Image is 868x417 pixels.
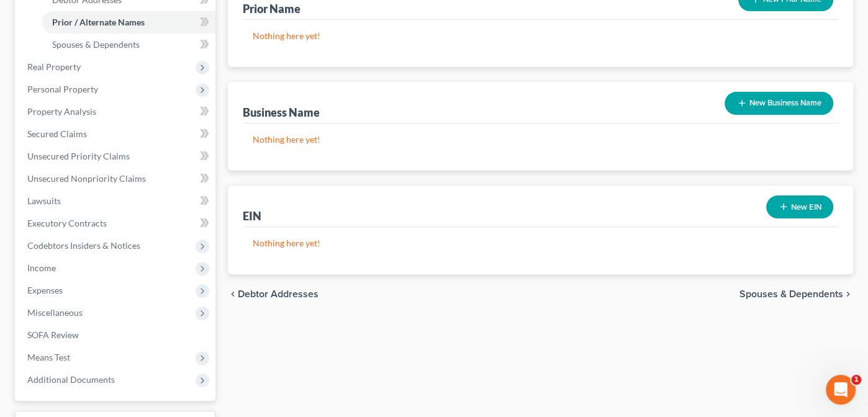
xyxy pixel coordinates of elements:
p: Nothing here yet! [253,30,829,42]
a: SOFA Review [17,324,215,346]
a: Unsecured Priority Claims [17,145,215,168]
span: Income [27,262,56,273]
span: Miscellaneous [27,307,83,318]
span: Means Test [27,352,70,362]
span: Spouses & Dependents [739,289,843,299]
span: 1 [851,375,861,385]
p: Nothing here yet! [253,237,829,249]
span: Personal Property [27,84,98,94]
span: Unsecured Priority Claims [27,151,130,161]
span: Lawsuits [27,195,61,206]
span: Prior / Alternate Names [52,17,145,27]
span: Real Property [27,61,81,72]
a: Property Analysis [17,101,215,123]
span: Executory Contracts [27,218,107,228]
span: Property Analysis [27,106,96,117]
div: EIN [243,208,261,223]
button: chevron_left Debtor Addresses [228,289,319,299]
span: Secured Claims [27,128,87,139]
div: Business Name [243,105,320,120]
button: New EIN [766,195,833,218]
span: Spouses & Dependents [52,39,140,50]
a: Lawsuits [17,190,215,212]
i: chevron_left [228,289,238,299]
i: chevron_right [843,289,853,299]
a: Spouses & Dependents [42,34,215,56]
p: Nothing here yet! [253,133,829,146]
iframe: Intercom live chat [826,375,856,405]
span: Debtor Addresses [238,289,319,299]
a: Prior / Alternate Names [42,11,215,34]
a: Unsecured Nonpriority Claims [17,168,215,190]
button: New Business Name [725,92,833,115]
span: Additional Documents [27,374,115,385]
div: Prior Name [243,1,301,16]
span: SOFA Review [27,330,79,340]
a: Secured Claims [17,123,215,145]
button: Spouses & Dependents chevron_right [739,289,853,299]
span: Codebtors Insiders & Notices [27,240,140,251]
span: Unsecured Nonpriority Claims [27,173,146,184]
span: Expenses [27,285,63,295]
a: Executory Contracts [17,212,215,235]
